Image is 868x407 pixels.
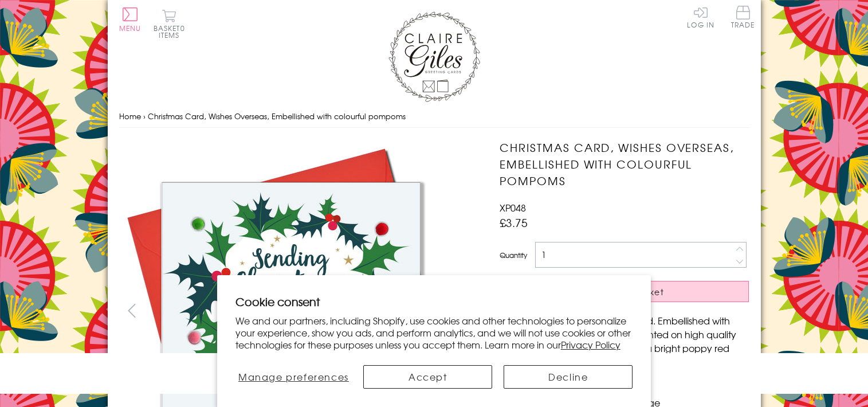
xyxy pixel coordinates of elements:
[148,111,406,122] span: Christmas Card, Wishes Overseas, Embellished with colourful pompoms
[500,250,527,260] label: Quantity
[561,338,620,351] a: Privacy Policy
[235,293,633,310] h2: Cookie consent
[119,7,142,32] button: Menu
[731,6,755,28] span: Trade
[159,23,185,40] span: 0 items
[500,139,749,189] h1: Christmas Card, Wishes Overseas, Embellished with colourful pompoms
[235,315,633,350] p: We and our partners, including Shopify, use cookies and other technologies to personalize your ex...
[388,11,480,102] img: Claire Giles Greetings Cards
[119,298,145,323] button: prev
[119,23,142,33] span: Menu
[504,365,633,389] button: Decline
[363,365,492,389] button: Accept
[235,365,352,389] button: Manage preferences
[119,105,749,128] nav: breadcrumbs
[238,370,349,383] span: Manage preferences
[500,201,526,214] span: XP048
[119,111,141,122] a: Home
[143,111,146,122] span: ›
[687,6,714,28] a: Log In
[154,9,185,38] button: Basket0 items
[731,6,755,30] a: Trade
[500,214,528,230] span: £3.75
